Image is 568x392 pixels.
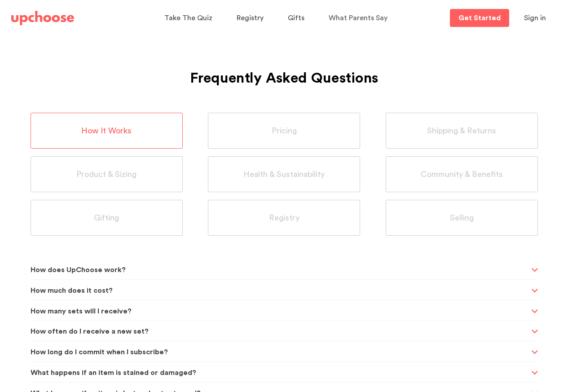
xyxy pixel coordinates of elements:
[243,169,325,180] span: Health & Sustainability
[31,280,529,302] span: How much does it cost?
[164,14,212,22] span: Take The Quiz
[450,213,474,223] span: Selling
[421,169,503,180] span: Community & Benefits
[31,259,529,281] span: How does UpChoose work?
[458,14,501,22] p: Get Started
[524,14,546,22] span: Sign in
[31,321,529,343] span: How often do I receive a new set?
[31,300,529,322] span: How many sets will I receive?
[94,213,119,223] span: Gifting
[31,362,529,384] span: What happens if an item is stained or damaged?
[329,9,390,27] a: What Parents Say
[76,169,136,180] span: Product & Sizing
[427,126,496,136] span: Shipping & Returns
[237,14,264,22] span: Registry
[11,9,74,27] a: UpChoose
[237,9,266,27] a: Registry
[288,14,304,22] span: Gifts
[31,48,538,90] h1: Frequently Asked Questions
[288,9,307,27] a: Gifts
[272,126,297,136] span: Pricing
[31,341,529,363] span: How long do I commit when I subscribe?
[513,9,557,27] button: Sign in
[269,213,299,223] span: Registry
[11,11,74,25] img: UpChoose
[329,14,387,22] span: What Parents Say
[450,9,509,27] a: Get Started
[164,9,215,27] a: Take The Quiz
[81,126,132,136] span: How It Works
